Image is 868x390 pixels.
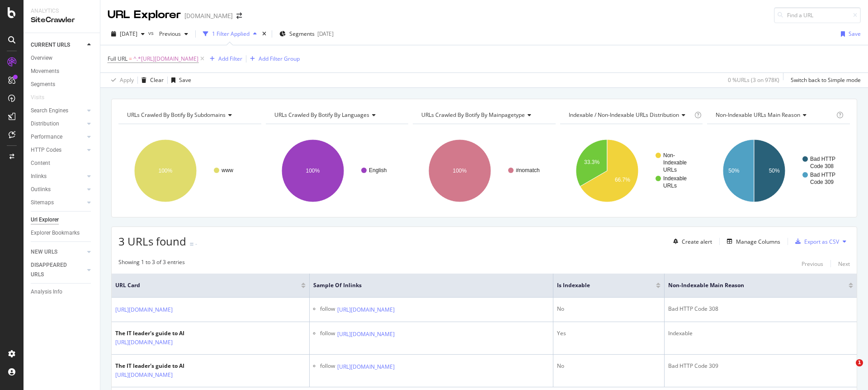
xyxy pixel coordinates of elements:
a: [URL][DOMAIN_NAME] [337,305,395,314]
a: Sitemaps [31,198,85,207]
span: Non-Indexable Main Reason [668,281,835,289]
div: Save [849,30,861,38]
text: Non- [663,152,675,159]
a: CURRENT URLS [31,40,85,50]
a: [URL][DOMAIN_NAME] [337,362,395,371]
span: 2025 Sep. 18th [120,30,137,38]
div: follow [320,329,335,339]
text: English [369,167,387,173]
div: Visits [31,93,44,102]
div: Add Filter [218,55,242,63]
div: NEW URLS [31,247,57,257]
img: Equal [190,243,193,246]
a: HTTP Codes [31,145,85,155]
a: Search Engines [31,106,85,116]
div: A chart. [560,131,703,210]
span: Is Indexable [557,281,643,289]
div: HTTP Codes [31,145,61,155]
iframe: Intercom live chat [837,359,859,381]
div: Explorer Bookmarks [31,228,80,238]
span: Indexable / Non-Indexable URLs distribution [569,111,679,119]
div: 0 % URLs ( 3 on 978K ) [728,76,779,84]
div: Url Explorer [31,215,59,225]
h4: Indexable / Non-Indexable URLs Distribution [567,108,693,122]
text: Bad HTTP [810,156,835,162]
button: Segments[DATE] [276,27,337,41]
text: Bad HTTP [810,172,835,178]
div: Clear [150,76,164,84]
text: www [221,167,233,173]
a: DISAPPEARED URLS [31,260,85,279]
div: Switch back to Simple mode [791,76,861,84]
span: URL Card [115,281,299,289]
span: = [129,55,132,63]
div: DISAPPEARED URLS [31,260,76,279]
button: Add Filter Group [246,53,300,64]
text: 100% [453,168,467,174]
div: - [195,240,197,248]
div: Next [838,260,850,268]
span: vs [148,29,156,37]
div: Performance [31,132,62,142]
div: Yes [557,329,661,337]
a: Distribution [31,119,85,129]
text: Code 309 [810,179,834,185]
button: 1 Filter Applied [199,27,260,41]
button: Export as CSV [792,234,839,249]
a: Url Explorer [31,215,94,225]
span: URLs Crawled By Botify By subdomains [127,111,226,119]
span: Full URL [108,55,127,63]
svg: A chart. [707,131,850,210]
div: Analytics [31,7,93,15]
svg: A chart. [118,131,261,210]
div: Export as CSV [804,238,839,246]
div: The IT leader's guide to AI [115,329,212,337]
h4: URLs Crawled By Botify By languages [273,108,401,122]
div: Manage Columns [736,238,780,246]
a: Movements [31,67,94,76]
a: NEW URLS [31,247,85,257]
h4: Non-Indexable URLs Main Reason [714,108,835,122]
button: Add Filter [206,53,242,64]
h4: URLs Crawled By Botify By subdomains [125,108,253,122]
button: Switch back to Simple mode [787,73,861,87]
div: Content [31,159,50,168]
button: Save [837,27,861,41]
text: 66.7% [615,177,630,183]
a: Overview [31,53,94,63]
span: Previous [156,30,181,38]
text: URLs [663,183,677,189]
svg: A chart. [413,131,556,210]
div: Sitemaps [31,198,54,207]
button: Manage Columns [723,236,780,247]
div: Apply [120,76,134,84]
div: Outlinks [31,185,51,194]
div: SiteCrawler [31,15,93,25]
div: 1 Filter Applied [212,30,250,38]
button: Previous [802,258,823,269]
button: Apply [108,73,134,87]
div: times [260,29,268,39]
span: 3 URLs found [118,234,186,249]
div: The IT leader's guide to AI [115,362,212,370]
div: Search Engines [31,106,68,116]
div: Create alert [682,238,712,246]
span: 1 [856,359,863,366]
div: Indexable [668,329,853,337]
input: Find a URL [774,7,861,23]
div: No [557,305,661,313]
text: Indexable [663,159,687,166]
button: [DATE] [108,27,148,41]
div: arrow-right-arrow-left [236,13,242,19]
div: [DATE] [317,30,334,38]
a: [URL][DOMAIN_NAME] [115,338,173,347]
span: Non-Indexable URLs Main Reason [716,111,800,119]
svg: A chart. [266,131,409,210]
div: CURRENT URLS [31,40,70,50]
div: Add Filter Group [259,55,300,63]
div: Inlinks [31,172,47,181]
a: Performance [31,132,85,142]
